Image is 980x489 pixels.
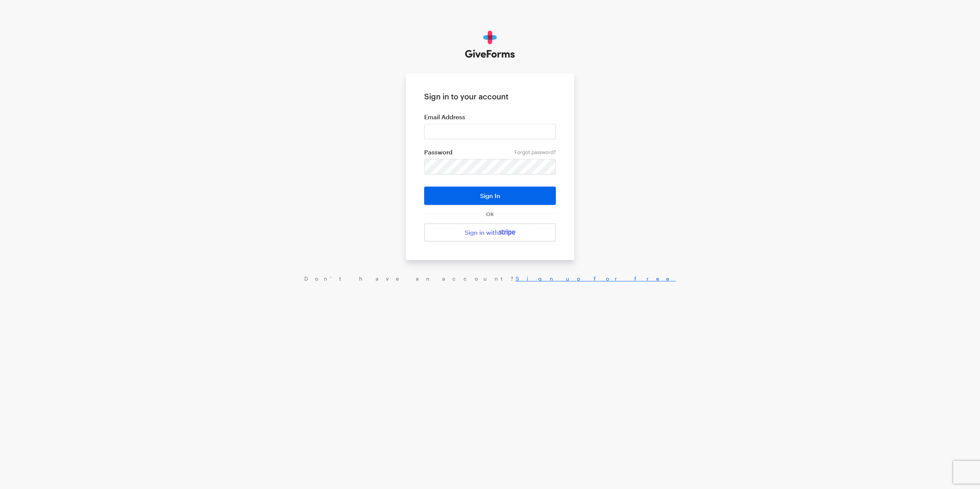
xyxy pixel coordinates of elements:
a: Sign in with [424,223,556,242]
div: Don’t have an account? [8,275,972,282]
span: OR [485,211,495,217]
label: Password [424,148,556,156]
img: GiveForms [465,31,515,58]
a: Forgot password? [514,149,556,155]
img: stripe-07469f1003232ad58a8838275b02f7af1ac9ba95304e10fa954b414cd571f63b.svg [499,229,515,236]
button: Sign In [424,187,556,205]
a: Sign up for free [516,275,676,282]
label: Email Address [424,113,556,121]
h1: Sign in to your account [424,92,556,101]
